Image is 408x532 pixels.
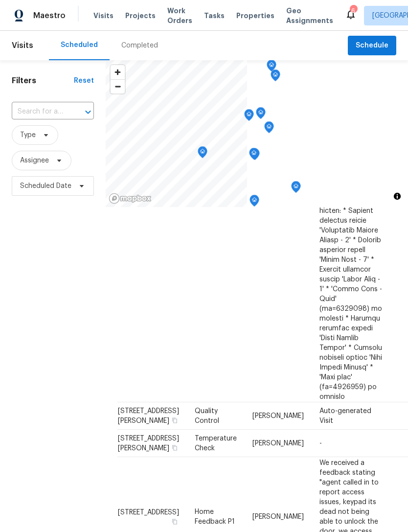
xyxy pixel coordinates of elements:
span: [PERSON_NAME] [252,513,304,520]
span: Geo Assignments [286,6,333,25]
span: Scheduled Date [20,181,71,191]
span: [STREET_ADDRESS] [118,509,179,515]
span: Zoom out [111,80,125,93]
div: Map marker [198,146,207,162]
span: [PERSON_NAME] [252,440,304,447]
span: Toggle attribution [394,191,400,202]
canvas: Map [106,60,247,207]
div: Map marker [291,181,301,196]
span: Maestro [33,11,66,21]
span: Properties [236,11,274,21]
span: [PERSON_NAME] [252,413,304,419]
span: Tasks [204,12,225,19]
a: Mapbox homepage [109,193,152,204]
span: Work Orders [167,6,192,25]
span: Temperature Check [195,435,237,452]
span: Quality Control [195,408,219,424]
span: Schedule [356,40,388,52]
div: Map marker [244,109,254,124]
div: 6 [350,6,357,16]
div: Completed [121,41,158,50]
div: Map marker [249,148,259,163]
span: Visits [12,35,33,56]
span: Projects [125,11,156,21]
span: Visits [93,11,113,21]
span: Type [20,130,36,140]
button: Schedule [348,36,396,56]
input: Search for an address... [12,104,67,119]
button: Copy Address [170,517,179,526]
button: Zoom out [111,79,125,93]
div: Reset [74,76,94,86]
button: Copy Address [170,416,179,425]
span: Home Feedback P1 [195,508,235,525]
div: Map marker [256,107,266,122]
div: Map marker [264,121,274,137]
span: Assignee [20,156,49,165]
div: Map marker [267,60,276,75]
span: - [319,440,322,447]
div: Scheduled [61,40,98,50]
div: Map marker [271,69,280,85]
button: Zoom in [111,65,125,79]
h1: Filters [12,76,74,86]
span: [STREET_ADDRESS][PERSON_NAME] [118,435,179,452]
span: [STREET_ADDRESS][PERSON_NAME] [118,408,179,424]
span: Auto-generated Visit [319,408,371,424]
button: Copy Address [170,443,179,452]
button: Open [81,105,95,119]
button: Toggle attribution [391,190,403,202]
div: Map marker [249,195,259,210]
